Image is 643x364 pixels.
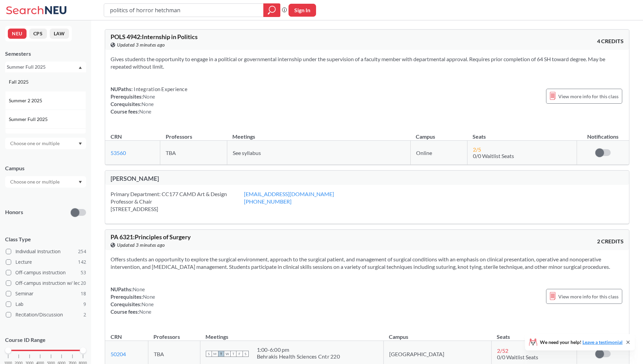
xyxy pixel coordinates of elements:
[244,191,334,197] a: [EMAIL_ADDRESS][DOMAIN_NAME]
[79,66,82,69] svg: Dropdown arrow
[117,241,165,249] span: Updated 3 minutes ago
[111,351,126,357] a: 50204
[83,311,86,318] span: 2
[133,286,145,292] span: None
[143,93,155,100] span: None
[497,347,508,354] span: 2 / 52
[7,178,64,186] input: Choose one or multiple
[8,29,27,39] button: NEU
[29,29,47,39] button: CPS
[230,351,236,357] span: T
[491,326,577,341] th: Seats
[78,248,86,255] span: 254
[263,3,280,17] div: magnifying glass
[218,351,224,357] span: T
[9,97,44,104] span: Summer 2 2025
[383,326,491,341] th: Campus
[111,133,122,140] div: CRN
[597,238,624,245] span: 2 CREDITS
[117,41,165,49] span: Updated 3 minutes ago
[497,354,538,360] span: 0/0 Waitlist Seats
[111,233,191,241] span: PA 6321 : Principles of Surgery
[133,86,187,92] span: Integration Experience
[206,351,212,357] span: S
[6,279,86,288] label: Off-campus instruction w/ lec
[268,5,276,15] svg: magnifying glass
[9,116,49,123] span: Summer Full 2025
[233,150,261,156] span: See syllabus
[6,300,86,309] label: Lab
[5,236,86,243] span: Class Type
[577,326,629,341] th: Notifications
[224,351,230,357] span: W
[473,153,514,159] span: 0/0 Waitlist Seats
[50,29,69,39] button: LAW
[6,310,86,319] label: Recitation/Discussion
[7,63,78,71] div: Summer Full 2025
[212,351,218,357] span: M
[142,301,154,307] span: None
[582,339,623,345] a: Leave a testimonial
[109,4,259,16] input: Class, professor, course number, "phrase"
[81,290,86,297] span: 18
[200,326,383,341] th: Meetings
[5,138,86,149] div: Dropdown arrow
[5,208,23,216] p: Honors
[83,300,86,308] span: 9
[540,340,623,345] span: We need your help!
[288,4,316,17] button: Sign In
[558,292,619,301] span: View more info for this class
[111,285,155,315] div: NUPaths: Prerequisites: Corequisites: Course fees:
[7,139,64,148] input: Choose one or multiple
[597,37,624,45] span: 4 CREDITS
[81,279,86,287] span: 20
[111,150,126,156] a: 53560
[410,126,467,141] th: Campus
[111,33,198,40] span: POLS 4942 : Internship in Politics
[467,126,577,141] th: Seats
[257,353,340,360] div: Behrakis Health Sciences Cntr 220
[160,141,227,165] td: TBA
[5,336,86,344] p: Course ID Range
[5,62,86,72] div: Summer Full 2025Dropdown arrowFall 2025Summer 2 2025Summer Full 2025Summer 1 2025Spring 2025Fall ...
[111,85,187,115] div: NUPaths: Prerequisites: Corequisites: Course fees:
[410,141,467,165] td: Online
[111,190,244,213] div: Primary Department: CC177 CAMD Art & Design Professor & Chair [STREET_ADDRESS]
[160,126,227,141] th: Professors
[139,108,151,115] span: None
[6,258,86,266] label: Lecture
[227,126,410,141] th: Meetings
[111,256,624,271] section: Offers students an opportunity to explore the surgical environment, approach to the surgical pati...
[143,294,155,300] span: None
[5,164,86,172] div: Campus
[111,55,624,70] section: Gives students the opportunity to engage in a political or governmental internship under the supe...
[257,346,340,353] div: 1:00 - 6:00 pm
[148,326,200,341] th: Professors
[243,351,249,357] span: S
[6,268,86,277] label: Off-campus instruction
[558,92,619,101] span: View more info for this class
[9,78,30,86] span: Fall 2025
[78,258,86,266] span: 142
[244,198,292,205] a: [PHONE_NUMBER]
[81,269,86,276] span: 53
[142,101,154,107] span: None
[6,289,86,298] label: Seminar
[79,181,82,184] svg: Dropdown arrow
[473,146,481,153] span: 2 / 5
[5,50,86,57] div: Semesters
[111,333,122,341] div: CRN
[577,126,629,141] th: Notifications
[5,176,86,188] div: Dropdown arrow
[6,247,86,256] label: Individual Instruction
[139,309,151,315] span: None
[236,351,243,357] span: F
[79,142,82,145] svg: Dropdown arrow
[111,175,367,182] div: [PERSON_NAME]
